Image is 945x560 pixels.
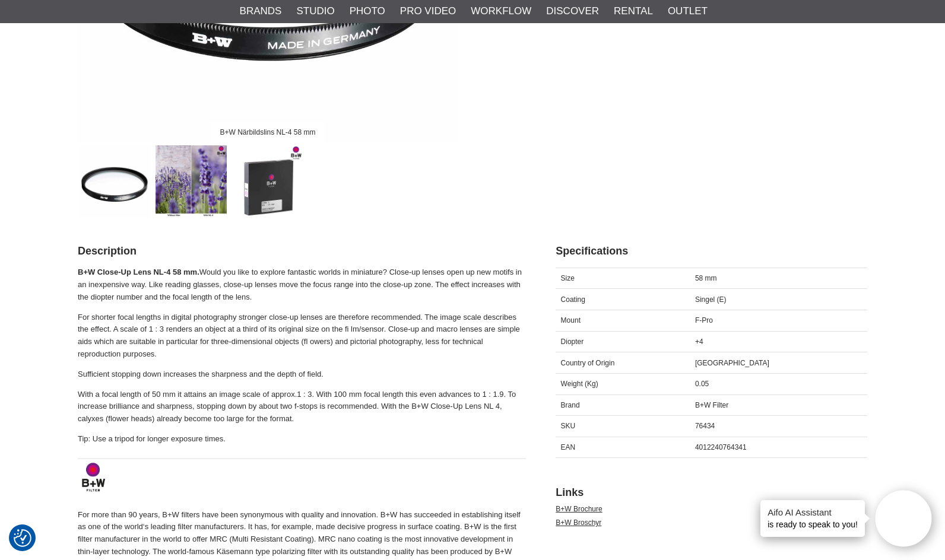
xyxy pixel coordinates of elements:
[695,274,717,282] span: 58 mm
[695,401,728,409] span: B+W Filter
[471,4,531,19] a: Workflow
[695,443,747,451] span: 4012240764341
[79,145,151,217] img: B+W Närbildslins NL-4 58 mm
[695,316,713,324] span: F-Pro
[561,401,580,409] span: Brand
[760,500,865,537] div: is ready to speak to you!
[78,433,526,446] p: Tip: Use a tripod for longer exposure times.
[78,311,526,361] p: For shorter focal lengths in digital photography stronger close-up lenses are therefore recommend...
[556,485,867,500] h2: Links
[232,145,304,217] img: B+W Filter Box
[78,453,526,497] img: B+W Filter Authorized Distributor
[14,527,31,549] button: Consent Preferences
[561,338,584,346] span: Diopter
[695,422,715,430] span: 76434
[668,4,708,19] a: Outlet
[695,295,727,304] span: Singel (E)
[350,4,385,19] a: Photo
[561,316,581,324] span: Mount
[78,368,526,381] p: Sufficient stopping down increases the sharpness and the depth of field.
[78,389,526,425] p: With a focal length of 50 mm it attains an image scale of approx.1 : 3. With 100 mm focal length ...
[240,4,282,19] a: Brands
[556,505,602,513] a: B+W Brochure
[695,359,769,367] span: [GEOGRAPHIC_DATA]
[561,443,576,451] span: EAN
[556,244,867,259] h2: Specifications
[296,4,334,19] a: Studio
[210,122,325,142] div: B+W Närbildslins NL-4 58 mm
[14,529,31,547] img: Revisit consent button
[546,4,599,19] a: Discover
[400,4,456,19] a: Pro Video
[561,359,615,367] span: Country of Origin
[768,506,858,518] h4: Aifo AI Assistant
[614,4,653,19] a: Rental
[695,338,703,346] span: +4
[695,380,709,388] span: 0.05
[561,274,575,282] span: Size
[561,422,576,430] span: SKU
[78,266,526,303] p: Would you like to explore fantastic worlds in miniature? Close-up lenses open up new motifs in an...
[78,244,526,259] h2: Description
[78,268,199,276] strong: B+W Close-Up Lens NL-4 58 mm.
[556,518,601,527] a: B+W Broschyr
[561,380,598,388] span: Weight (Kg)
[561,295,585,304] span: Coating
[156,145,227,217] img: Bildexempel med och utan närbildslins NL-4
